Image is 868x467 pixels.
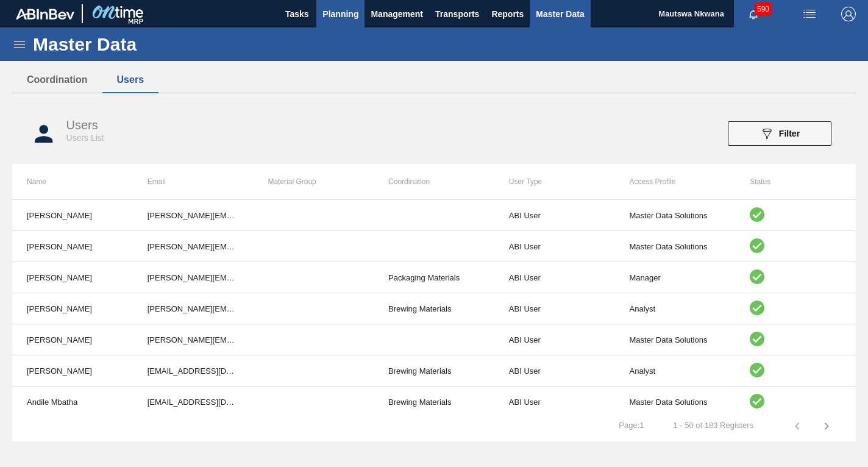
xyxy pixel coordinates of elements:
div: Active user [750,394,841,410]
td: Brewing Materials [374,293,494,324]
th: Email [133,164,254,199]
span: Transports [435,7,479,21]
th: Name [12,164,133,199]
td: ABI User [494,387,615,418]
div: Active user [750,363,841,379]
td: ABI User [494,262,615,293]
td: Master Data Solutions [615,231,736,262]
td: Analyst [615,293,736,324]
td: [EMAIL_ADDRESS][DOMAIN_NAME] [133,355,254,387]
td: Page : 1 [604,411,658,430]
td: ABI User [494,231,615,262]
td: Master Data Solutions [615,324,736,355]
h1: Master Data [33,37,249,51]
td: [PERSON_NAME][EMAIL_ADDRESS][PERSON_NAME][DOMAIN_NAME] [133,293,254,324]
td: [PERSON_NAME] [12,293,133,324]
button: Filter [728,121,831,146]
th: Material Group [253,164,374,199]
td: Andile Mbatha [12,387,133,418]
span: Management [371,7,423,21]
td: Analyst [615,355,736,387]
td: [PERSON_NAME][EMAIL_ADDRESS][PERSON_NAME][DOMAIN_NAME] [133,324,254,355]
td: [PERSON_NAME] [12,262,133,293]
button: Notifications [734,5,773,23]
td: [PERSON_NAME][EMAIL_ADDRESS][DOMAIN_NAME] [133,231,254,262]
span: Master Data [536,7,584,21]
td: Master Data Solutions [615,387,736,418]
td: Brewing Materials [374,355,494,387]
td: ABI User [494,200,615,231]
img: userActions [802,7,817,21]
th: Access Profile [615,164,736,199]
span: Users [66,118,98,132]
div: Active user [750,332,841,348]
div: Active user [750,207,841,224]
img: Logout [841,7,856,21]
td: [PERSON_NAME] [12,355,133,387]
td: [PERSON_NAME] [12,200,133,231]
td: Master Data Solutions [615,200,736,231]
th: Status [735,164,856,199]
td: ABI User [494,293,615,324]
button: Coordination [12,67,102,93]
div: Active user [750,269,841,286]
th: User Type [494,164,615,199]
td: [PERSON_NAME] [12,231,133,262]
td: [EMAIL_ADDRESS][DOMAIN_NAME] [133,387,254,418]
button: Users [102,67,158,93]
td: 1 - 50 of 183 Registers [658,411,768,430]
span: Planning [322,7,358,21]
img: TNhmsLtSVTkK8tSr43FrP2fwEKptu5GPRR3wAAAABJRU5ErkJggg== [16,9,74,20]
span: Tasks [283,7,310,21]
td: Brewing Materials [374,387,494,418]
span: 590 [755,2,772,16]
div: Active user [750,238,841,255]
td: [PERSON_NAME][EMAIL_ADDRESS][DOMAIN_NAME] [133,262,254,293]
td: [PERSON_NAME][EMAIL_ADDRESS][PERSON_NAME][DOMAIN_NAME] [133,200,254,231]
div: Filter user [722,121,838,146]
td: ABI User [494,355,615,387]
td: [PERSON_NAME] [12,324,133,355]
td: Manager [615,262,736,293]
div: Active user [750,301,841,317]
th: Coordination [374,164,494,199]
span: Reports [491,7,524,21]
td: ABI User [494,324,615,355]
span: Filter [779,129,800,138]
span: Users List [66,133,104,143]
td: Packaging Materials [374,262,494,293]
